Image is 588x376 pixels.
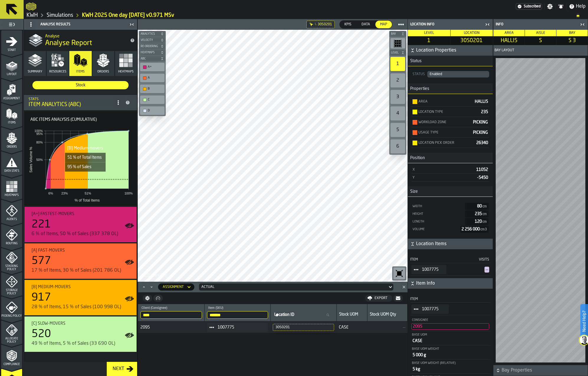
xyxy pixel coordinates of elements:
[408,156,425,160] span: Position
[1,337,22,344] span: Allocate Policy
[389,105,406,122] div: button-toolbar-undefined
[198,283,395,291] div: DropdownMenuValue-9a8f22ed-0748-45df-92fb-683b4ae58734
[375,21,392,28] div: thumb
[410,263,490,276] div: StatList-item-1007775
[413,324,422,329] span: 2095
[1,121,22,124] span: Items
[408,186,493,197] h3: title-section-Size
[1,55,22,78] li: menu Layout
[389,37,406,50] div: button-toolbar-undefined
[163,285,184,289] div: DropdownMenuValue-assignment
[32,321,132,326] div: Title
[1,151,22,175] li: menu Data Stats
[475,100,488,104] span: HALLI5
[24,316,137,352] div: stat-[C] Slow-movers
[516,3,542,10] div: Menu Subscription
[26,1,36,12] a: logo-header
[32,285,71,289] span: [B] Medium-movers
[390,32,400,36] span: Bay
[24,30,137,51] div: title-Analyse Report
[143,295,152,302] button: button-
[408,45,493,56] button: button-
[29,101,114,108] div: Item Analytics (ABC)
[357,21,375,28] div: thumb
[493,19,588,30] header: Info
[141,108,163,114] div: D
[32,230,132,238] div: 6 % of Items, 50 % of Sales (337 378 OL)
[410,315,490,331] div: StatList-item-Consignee
[390,106,405,121] div: 4
[400,284,408,290] button: Close
[35,129,43,133] text: 100%
[461,227,487,231] span: 2 256 000
[49,70,66,74] span: Resources
[475,212,487,216] span: 235
[412,220,463,224] div: Length
[475,220,487,224] span: 120
[339,312,365,318] div: Stock UOM
[482,220,487,224] span: cm
[110,365,127,372] div: Next
[476,168,488,172] span: 11052
[483,21,492,28] label: button-toggle-Close me
[481,110,488,114] span: 235
[413,367,420,371] span: 5 kg
[411,174,489,182] div: StatList-item-Y
[36,132,43,136] text: 95%
[82,12,174,19] a: link-to-/wh/i/4fb45246-3b77-4bb5-b880-c337c3c5facb/simulations/9479a1fc-706c-4e23-96fe-f53ca9f37f98
[524,4,541,9] span: Subscribed
[389,122,406,138] div: button-toolbar-undefined
[1,199,22,223] li: menu Agents
[208,306,223,310] span: label
[411,71,489,77] div: StatusDropdownMenuValue-Enabled
[139,94,166,105] div: button-toolbar-undefined
[411,72,426,76] div: Status
[24,280,137,315] div: stat-[B] Medium-movers
[389,138,406,155] div: button-toolbar-undefined
[409,37,449,44] span: 1
[1,289,22,295] span: Storage Policy
[48,192,53,195] text: 6%
[418,120,471,124] div: Workload Zone
[1,30,22,54] li: menu Start
[372,296,390,300] div: Export
[32,219,51,230] div: 221
[477,204,487,208] span: 80
[342,22,354,27] span: KPIs
[275,325,331,329] div: 30S0201
[32,255,51,267] div: 577
[408,278,493,289] button: button-
[412,203,489,210] div: StatList-item-Width
[139,105,166,116] div: button-toolbar-undefined
[1,265,22,271] span: Stacking Policy
[1,175,22,199] li: menu Heatmaps
[505,31,514,35] span: Area
[85,192,91,195] text: 51%
[339,325,365,330] span: CASE
[201,285,385,289] div: DropdownMenuValue-9a8f22ed-0748-45df-92fb-683b4ae58734
[392,266,406,281] div: button-toolbar-undefined
[32,321,65,326] span: [C] Slow-movers
[273,311,334,319] input: label
[32,304,132,311] div: 28 % of Items, 15 % of Sales (100 998 OL)
[1,320,22,344] li: menu Allocate Policy
[357,20,375,29] label: button-switch-multi-Data
[24,207,137,242] div: stat-[A+] Fastest-movers
[139,72,166,83] div: button-toolbar-undefined
[393,295,403,302] button: button-
[75,198,100,202] text: % of Total Items
[32,285,132,289] div: Title
[378,22,390,27] span: Map
[452,37,492,44] span: 30S0201
[318,22,332,27] span: 30S0201
[140,311,202,319] input: label
[148,284,155,290] button: Minimize
[118,70,134,74] span: Heatmaps
[422,267,442,272] span: 1007775
[36,158,43,161] text: 50%
[61,192,68,195] text: 23%
[45,33,125,39] h2: Sub Title
[536,31,545,35] span: Aisle
[47,12,73,19] a: link-to-/wh/i/4fb45246-3b77-4bb5-b880-c337c3c5facb
[411,138,489,148] div: StatList-item-Location Pick Order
